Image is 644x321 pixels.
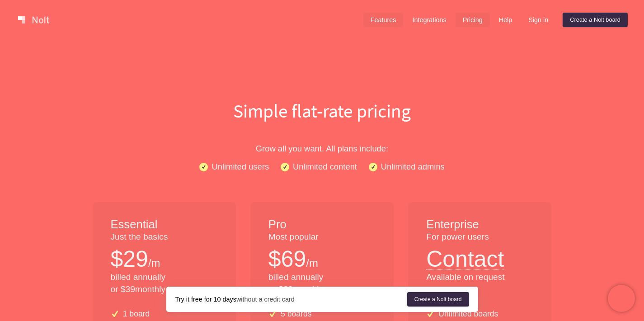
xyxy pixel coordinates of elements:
p: Available on request [426,271,533,283]
p: 5 boards [281,310,311,318]
p: Unlimited admins [381,160,445,173]
strong: Try it free for 10 days [175,296,236,303]
p: For power users [426,231,533,243]
p: $ 69 [268,243,306,275]
h1: Simple flat-rate pricing [33,98,611,124]
h1: Enterprise [426,217,533,233]
a: Pricing [456,13,490,27]
a: Sign in [521,13,555,27]
p: Grow all you want. All plans include: [33,142,611,155]
p: Unlimited boards [438,310,498,318]
p: Unlimited content [293,160,357,173]
a: Create a Nolt board [563,13,628,27]
a: Create a Nolt board [407,292,469,307]
p: $ 29 [111,243,148,275]
p: billed annually or $ 39 monthly [111,271,218,296]
p: 1 board [123,310,150,318]
a: Help [492,13,520,27]
h1: Pro [268,217,376,233]
button: Contact [426,243,504,270]
iframe: Chatra live chat [608,285,635,312]
p: billed annually or $ 89 monthly [268,271,376,296]
p: Unlimited users [212,160,269,173]
p: /m [306,255,318,271]
div: without a credit card [175,295,407,304]
a: Integrations [405,13,453,27]
p: Just the basics [111,231,218,243]
h1: Essential [111,217,218,233]
p: /m [148,255,160,271]
a: Features [363,13,404,27]
p: Most popular [268,231,376,243]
